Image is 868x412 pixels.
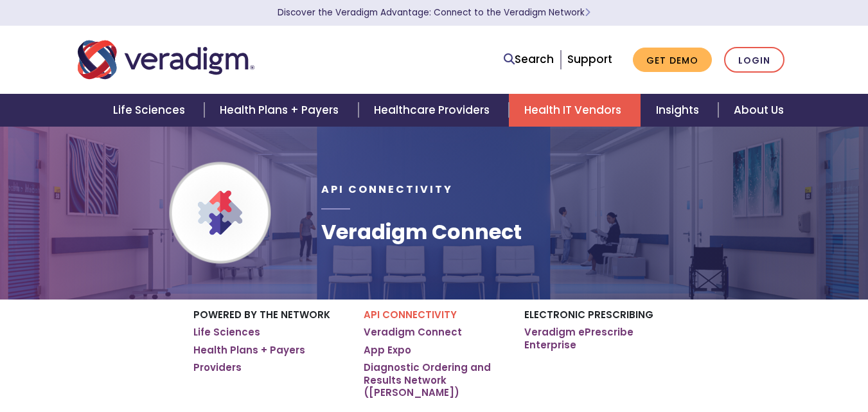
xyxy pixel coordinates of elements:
a: Veradigm Connect [364,326,462,339]
a: About Us [718,94,799,127]
a: Discover the Veradigm Advantage: Connect to the Veradigm NetworkLearn More [278,6,590,19]
a: Life Sciences [193,326,260,339]
a: Health Plans + Payers [204,94,358,127]
h1: Veradigm Connect [321,220,522,244]
a: Veradigm ePrescribe Enterprise [524,326,675,351]
a: Support [567,51,612,67]
span: API Connectivity [321,182,453,197]
a: Providers [193,361,242,374]
a: Health Plans + Payers [193,344,305,357]
a: Get Demo [633,48,712,73]
span: Learn More [585,6,590,19]
img: Veradigm logo [78,39,254,81]
a: Healthcare Providers [359,94,509,127]
a: Login [724,47,784,73]
a: App Expo [364,344,411,357]
a: Life Sciences [98,94,204,127]
a: Insights [641,94,718,127]
a: Diagnostic Ordering and Results Network ([PERSON_NAME]) [364,361,505,399]
a: Health IT Vendors [509,94,641,127]
a: Search [504,51,554,68]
